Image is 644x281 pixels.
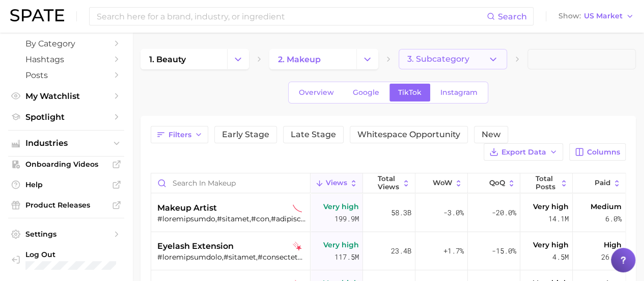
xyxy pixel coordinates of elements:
span: Views [326,179,347,187]
span: US Market [584,13,623,19]
span: +1.7% [443,245,464,257]
a: Google [344,84,388,101]
span: Whitespace Opportunity [357,131,460,139]
div: #loremipsumdolo,#sitamet,#consecteturadipis,#elitseddoeiusm,#temporincidi,#utlaboreetd,#magnaaliq... [157,252,306,262]
span: -15.0% [492,245,516,257]
span: High [604,239,622,251]
span: Help [25,180,107,189]
span: Paid [595,179,610,187]
img: SPATE [10,9,64,21]
a: Product Releases [8,197,124,213]
img: tiktok falling star [293,242,302,251]
span: Columns [587,148,620,157]
button: Views [311,173,363,193]
a: Instagram [432,84,486,101]
span: 23.4b [391,245,411,257]
span: Product Releases [25,200,107,210]
a: My Watchlist [8,88,124,104]
span: 117.5m [334,251,359,263]
a: TikTok [389,84,430,101]
span: New [482,131,500,139]
span: Onboarding Videos [25,160,107,169]
span: Overview [299,88,334,97]
span: Search [498,12,527,21]
a: Spotlight [8,109,124,125]
span: 2. makeup [278,55,321,64]
span: Settings [25,229,107,239]
span: Hashtags [25,55,107,64]
span: Very high [323,239,359,251]
span: eyelash extension [157,240,234,252]
span: Spotlight [25,112,107,122]
button: QoQ [468,173,520,193]
span: Instagram [440,88,478,97]
button: Total Views [363,173,415,193]
span: Total Views [378,175,400,191]
span: by Category [25,39,107,48]
span: Late Stage [291,131,336,139]
span: Early Stage [222,131,269,139]
span: WoW [432,179,452,187]
a: Settings [8,226,124,242]
img: tiktok sustained decliner [293,203,302,213]
span: Posts [25,70,107,80]
span: 14.1m [548,213,569,225]
span: -20.0% [492,207,516,219]
button: Change Category [356,49,378,69]
span: Very high [533,200,569,213]
button: makeup artisttiktok sustained decliner#loremipsumdo,#sitamet,#con,#adipisci,#elit,#seddoeiu😘💞,#te... [151,194,625,232]
a: 1. beauty [141,49,227,69]
span: 199.9m [334,213,359,225]
span: Very high [323,200,359,213]
button: Export Data [484,143,563,161]
span: Export Data [501,148,546,157]
span: Log Out [25,250,143,259]
span: Medium [591,200,622,213]
span: 4.5m [552,251,569,263]
span: My Watchlist [25,91,107,101]
button: eyelash extensiontiktok falling star#loremipsumdolo,#sitamet,#consecteturadipis,#elitseddoeiusm,#... [151,232,625,270]
span: 3. Subcategory [407,55,469,64]
a: Log out. Currently logged in with e-mail kimberley2.gravenor@loreal.com. [8,247,124,273]
span: Google [353,88,379,97]
div: #loremipsumdo,#sitamet,#con,#adipisci,#elit,#seddoeiu😘💞,#temporincididuntut,#laboreetdo,#magna,#a... [157,214,306,223]
span: Very high [533,239,569,251]
span: -3.0% [443,207,464,219]
a: Onboarding Videos [8,157,124,172]
span: 58.3b [391,207,411,219]
button: Industries [8,136,124,151]
button: Change Category [227,49,249,69]
span: 6.0% [605,213,622,225]
a: Overview [290,84,343,101]
a: Posts [8,67,124,83]
button: Paid [573,173,625,193]
span: Filters [169,131,191,139]
button: Filters [151,126,208,143]
span: makeup artist [157,202,217,214]
span: Total Posts [536,175,557,191]
span: QoQ [489,179,505,187]
button: Total Posts [520,173,573,193]
span: 1. beauty [149,55,186,64]
span: 26.7% [601,251,622,263]
input: Search here for a brand, industry, or ingredient [96,8,487,25]
a: Help [8,177,124,192]
span: TikTok [398,88,422,97]
a: by Category [8,36,124,52]
button: WoW [415,173,468,193]
a: Hashtags [8,52,124,67]
span: Industries [25,139,107,148]
span: Show [558,13,581,19]
button: ShowUS Market [556,10,636,23]
input: Search in makeup [151,173,310,193]
a: 2. makeup [269,49,356,69]
button: 3. Subcategory [399,49,507,69]
button: Columns [569,143,626,161]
